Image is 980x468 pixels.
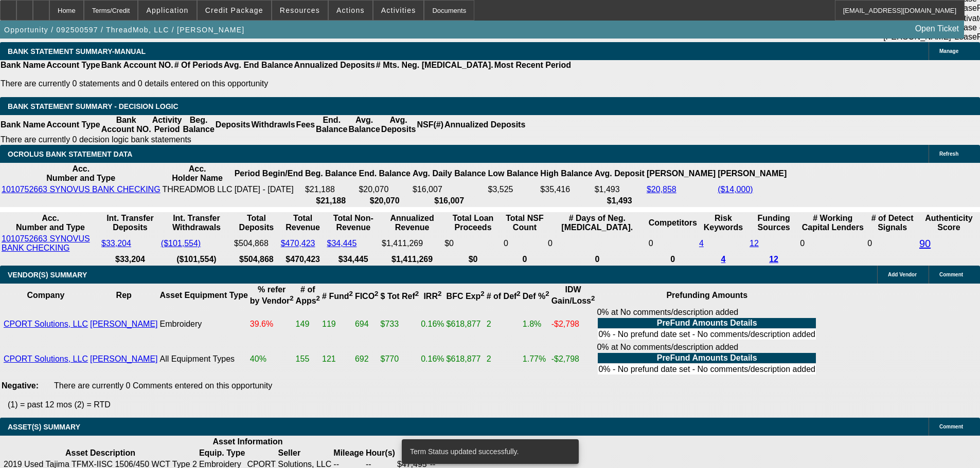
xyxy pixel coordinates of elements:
td: $504,868 [234,234,279,253]
td: 155 [295,342,320,376]
span: Add Vendor [888,272,917,277]
th: Beg. Balance [305,164,357,183]
td: 0 [547,234,647,253]
b: IDW Gain/Loss [551,285,595,305]
a: [PERSON_NAME] [90,320,158,328]
th: High Balance [540,164,593,183]
button: Actions [329,1,372,20]
td: $770 [380,342,420,376]
th: Int. Transfer Withdrawals [161,213,233,233]
th: $0 [444,254,502,265]
a: CPORT Solutions, LLC [4,354,88,363]
th: Withdrawls [251,115,295,135]
td: 1.8% [522,307,550,341]
span: OCROLUS BANK STATEMENT DATA [8,150,132,158]
th: $34,445 [327,254,381,265]
th: # of Detect Signals [867,213,918,233]
td: $618,877 [446,307,485,341]
th: $470,423 [280,254,326,265]
th: Fees [296,115,315,135]
span: Refresh [939,151,958,157]
td: 0 [503,234,546,253]
th: 0 [648,254,698,265]
b: IRR [423,292,441,301]
th: Annualized Revenue [381,213,443,233]
td: [DATE] - [DATE] [234,184,304,195]
a: ($101,554) [161,239,201,248]
sup: 2 [516,290,520,297]
a: 4 [721,255,726,264]
p: There are currently 0 statements and 0 details entered on this opportunity [1,79,571,88]
th: Activity Period [152,115,183,135]
div: Term Status updated successfully. [402,439,575,464]
b: Asset Description [65,448,135,457]
th: Avg. Balance [348,115,380,135]
button: Resources [272,1,328,20]
b: Asset Information [212,437,282,446]
sup: 2 [591,294,595,302]
th: Acc. Number and Type [1,164,161,183]
td: 0 [867,234,918,253]
span: Activities [381,6,416,14]
td: $35,416 [540,184,593,195]
th: # Working Capital Lenders [799,213,866,233]
sup: 2 [480,290,484,297]
td: 40% [250,342,294,376]
td: 119 [322,307,353,341]
th: Avg. Daily Balance [412,164,487,183]
td: 694 [354,307,379,341]
th: Total Deposits [234,213,279,233]
a: 1010752663 SYNOVUS BANK CHECKING [2,185,161,194]
td: 2 [486,307,521,341]
span: 0 [800,239,805,248]
span: Manage [939,48,958,54]
button: Application [138,1,196,20]
a: $33,204 [101,239,131,248]
b: % refer by Vendor [250,285,294,305]
td: $733 [380,307,420,341]
th: Low Balance [488,164,539,183]
td: 149 [295,307,320,341]
th: NSF(#) [416,115,444,135]
a: CPORT Solutions, LLC [4,320,88,328]
th: Annualized Deposits [293,60,375,70]
td: $618,877 [446,342,485,376]
th: $33,204 [101,254,159,265]
td: -$2,798 [551,307,596,341]
td: THREADMOB LLC [162,184,233,195]
a: ($14,000) [718,185,753,194]
th: # Of Periods [174,60,223,70]
span: VENDOR(S) SUMMARY [8,271,87,279]
th: $20,070 [358,196,411,206]
b: BFC Exp [447,292,485,301]
div: 0% at No comments/description added [597,308,817,341]
b: $ Tot Ref [381,292,419,301]
b: # of Def [487,292,521,301]
th: Bank Account NO. [101,115,152,135]
th: Most Recent Period [494,60,572,70]
a: $34,445 [327,239,357,248]
a: [PERSON_NAME] [90,354,158,363]
span: Resources [280,6,320,14]
th: Total Non-Revenue [327,213,381,233]
a: 12 [769,255,778,264]
sup: 2 [349,290,352,297]
th: ($101,554) [161,254,233,265]
p: (1) = past 12 mos (2) = RTD [8,400,980,409]
sup: 2 [438,290,441,297]
span: Comment [939,272,963,277]
button: Activities [373,1,424,20]
th: # Mts. Neg. [MEDICAL_DATA]. [376,60,494,70]
b: Hour(s) [366,448,395,457]
sup: 2 [375,290,378,297]
b: PreFund Amounts Details [657,319,757,327]
b: Asset Equipment Type [160,291,248,299]
a: 4 [699,239,704,248]
b: Seller [278,448,301,457]
td: $16,007 [412,184,487,195]
td: 39.6% [250,307,294,341]
th: $21,188 [305,196,357,206]
td: 0 [648,234,698,253]
td: Embroidery [159,307,248,341]
td: 0.16% [420,342,444,376]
